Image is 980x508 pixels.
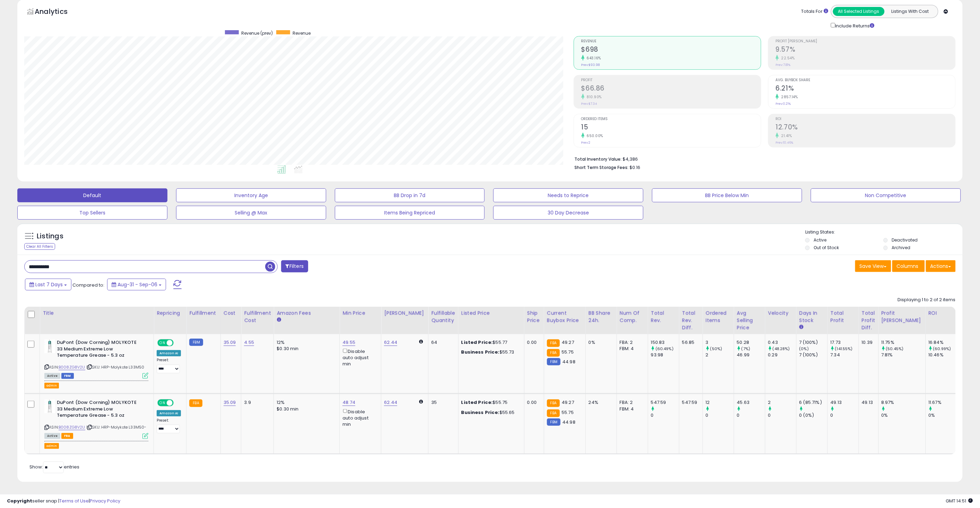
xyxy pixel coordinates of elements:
[281,260,308,272] button: Filters
[90,498,120,504] a: Privacy Policy
[831,412,859,418] div: 0
[59,498,89,504] a: Terms of Use
[7,498,32,504] strong: Copyright
[799,310,825,324] div: Days In Stock
[831,310,856,324] div: Total Profit
[892,260,925,272] button: Columns
[779,94,798,100] small: 2857.14%
[801,8,829,15] div: Totals For
[776,63,791,67] small: Prev: 7.81%
[157,310,183,317] div: Repricing
[651,310,676,324] div: Total Rev.
[737,412,765,418] div: 0
[277,310,337,317] div: Amazon Fees
[189,339,203,346] small: FBM
[776,40,955,43] span: Profit [PERSON_NAME]
[620,310,645,324] div: Num of Comp.
[25,279,71,290] button: Last 7 Days
[620,406,643,412] div: FBM: 4
[431,339,453,346] div: 64
[799,339,827,346] div: 7 (100%)
[799,412,827,418] div: 0 (0%)
[431,399,453,406] div: 35
[158,340,167,346] span: ON
[862,399,873,406] div: 49.13
[72,282,104,288] span: Compared to:
[776,84,955,94] h2: 6.21%
[882,352,926,358] div: 7.81%
[342,339,355,346] a: 49.55
[17,206,167,220] button: Top Sellers
[882,339,926,346] div: 11.75%
[768,339,796,346] div: 0.43
[29,464,79,470] span: Show: entries
[527,399,539,406] div: 0.00
[342,310,378,317] div: Min Price
[741,346,751,352] small: (7%)
[776,123,955,133] h2: 12.70%
[926,260,956,272] button: Actions
[831,339,859,346] div: 17.73
[461,399,493,406] b: Listed Price:
[158,400,167,406] span: ON
[44,443,59,449] button: admin
[799,352,827,358] div: 7 (100%)
[157,418,181,434] div: Preset:
[527,310,541,324] div: Ship Price
[547,339,560,347] small: FBA
[461,349,500,355] b: Business Price:
[805,229,963,236] p: Listing States:
[884,7,936,16] button: Listings With Cost
[652,188,802,202] button: BB Price Below Min
[43,310,151,317] div: Title
[547,310,583,324] div: Current Buybox Price
[882,399,926,406] div: 8.97%
[61,433,73,439] span: FBA
[589,399,612,406] div: 24%
[493,188,643,202] button: Needs to Reprice
[547,409,560,417] small: FBA
[929,339,957,346] div: 16.84%
[244,339,254,346] a: 4.55
[241,30,273,36] span: Revenue (prev)
[862,310,876,331] div: Total Profit Diff.
[173,340,184,346] span: OFF
[589,310,614,324] div: BB Share 24h.
[277,399,334,406] div: 12%
[706,339,734,346] div: 3
[431,310,455,324] div: Fulfillable Quantity
[86,424,147,430] span: | SKU: HRP-Molykote L33M50-
[461,409,500,416] b: Business Price:
[651,399,679,406] div: 547.59
[835,346,853,352] small: (141.55%)
[86,364,144,370] span: | SKU: HRP-Molykote L33M50
[814,237,826,243] label: Active
[342,347,376,367] div: Disable auto adjust min
[61,373,74,379] span: FBM
[461,310,521,317] div: Listed Price
[547,349,560,357] small: FBA
[189,310,217,317] div: Fulfillment
[630,164,641,171] span: $0.16
[562,399,574,406] span: 49.27
[277,346,334,352] div: $0.30 min
[773,346,790,352] small: (48.28%)
[929,310,954,317] div: ROI
[737,339,765,346] div: 50.28
[384,339,397,346] a: 62.44
[24,243,55,250] div: Clear All Filters
[776,102,791,106] small: Prev: 0.21%
[620,346,643,352] div: FBM: 4
[779,133,792,138] small: 21.41%
[768,412,796,418] div: 0
[581,141,591,145] small: Prev: 2
[898,297,956,303] div: Displaying 1 to 2 of 2 items
[892,237,918,243] label: Deactivated
[581,117,761,121] span: Ordered Items
[737,352,765,358] div: 46.99
[293,30,311,36] span: Revenue
[547,418,561,426] small: FBM
[831,352,859,358] div: 7.34
[768,352,796,358] div: 0.29
[651,339,679,346] div: 150.83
